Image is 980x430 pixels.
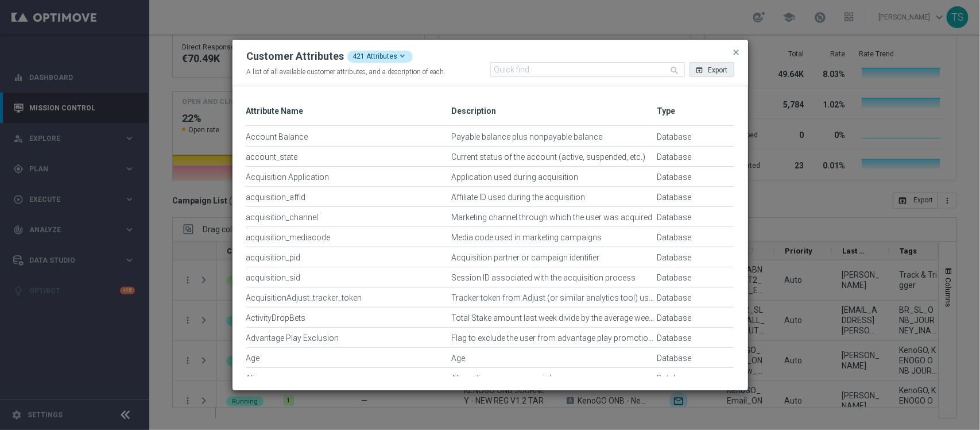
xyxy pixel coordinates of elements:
[246,333,452,353] div: Advantage Play Exclusion
[347,51,413,63] div: 421 Attributes
[451,233,657,252] div: Media code used in marketing campaigns
[246,287,734,308] div: Press SPACE to select this row.
[246,132,452,152] div: Account Balance
[246,328,734,348] div: Press SPACE to select this row.
[246,187,734,207] div: Press SPACE to select this row.
[657,273,691,283] span: Database
[451,354,657,373] div: Age
[657,313,691,323] div: Type
[246,147,734,167] div: Press SPACE to select this row.
[490,62,685,77] input: Quick find
[657,233,691,243] div: Type
[451,293,657,313] div: Tracker token from Adjust (or similar analytics tool) used during acquisition
[246,253,452,272] div: acquisition_pid
[657,293,691,303] span: Database
[246,172,452,192] div: Acquisition Application
[657,374,691,383] div: Type
[246,348,734,368] div: Press SPACE to select this row.
[657,172,691,182] span: Database
[247,67,491,77] div: A list of all available customer attributes, and a description of each.
[657,213,691,222] div: Type
[246,227,734,247] div: Press SPACE to select this row.
[246,293,452,313] div: AcquisitionAdjust_tracker_token
[451,193,657,212] div: Affiliate ID used during the acquisition
[657,106,675,116] span: Type
[670,66,680,76] i: search
[451,313,657,333] div: Total Stake amount last week divide by the average weekly stake amount last four weeks
[246,106,304,116] span: Attribute Name
[657,354,691,363] div: Type
[657,213,691,222] span: Database
[247,51,344,63] div: Customer Attributes
[246,207,734,227] div: Press SPACE to select this row.
[246,213,452,232] div: acquisition_channel
[246,273,452,293] div: acquisition_sid
[657,253,691,263] span: Database
[246,313,452,333] div: ActivityDropBets
[708,66,728,74] span: Export
[246,126,734,147] div: Press SPACE to select this row.
[451,106,496,116] span: Description
[246,233,452,252] div: acquisition_mediacode
[451,132,657,152] div: Payable balance plus nonpayable balance
[451,172,657,192] div: Application used during acquisition
[451,213,657,232] div: Marketing channel through which the user was acquired
[657,132,691,142] span: Database
[246,247,734,267] div: Press SPACE to select this row.
[657,354,691,363] span: Database
[657,333,691,343] span: Database
[451,253,657,272] div: Acquisition partner or campaign identifier
[246,152,452,172] div: account_state
[657,152,691,162] span: Database
[657,253,691,263] div: Type
[657,273,691,283] div: Type
[657,333,691,343] div: Type
[246,354,452,373] div: Age
[690,62,734,77] button: open_in_browser Export
[246,193,452,212] div: acquisition_affid
[657,152,691,162] div: Type
[451,374,657,393] div: Alternative username or nickname.
[657,374,691,383] span: Database
[657,293,691,303] div: Type
[657,233,691,243] span: Database
[246,368,734,388] div: Press SPACE to select this row.
[657,193,691,202] span: Database
[246,374,452,393] div: Alias
[451,333,657,353] div: Flag to exclude the user from advantage play promotions
[696,66,704,74] i: open_in_browser
[657,132,691,142] div: Type
[732,48,741,57] span: close
[246,308,734,328] div: Press SPACE to select this row.
[451,273,657,293] div: Session ID associated with the acquisition process
[657,193,691,202] div: Type
[451,152,657,172] div: Current status of the account (active, suspended, etc.)
[246,267,734,287] div: Press SPACE to select this row.
[657,313,691,323] span: Database
[657,172,691,182] div: Type
[246,167,734,187] div: Press SPACE to select this row.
